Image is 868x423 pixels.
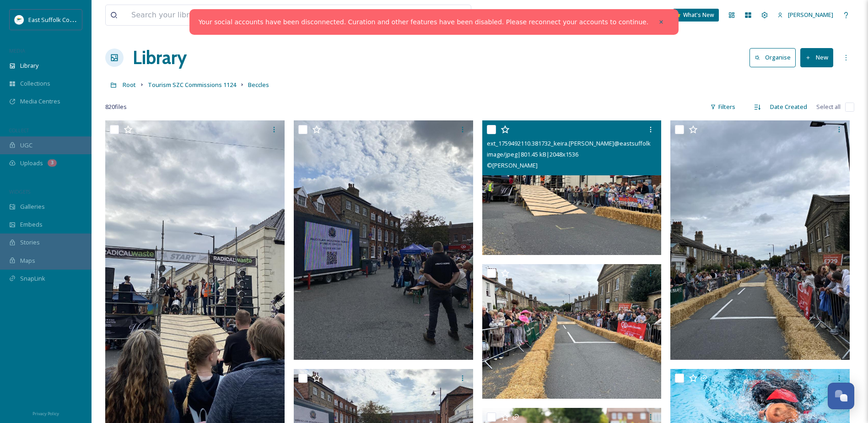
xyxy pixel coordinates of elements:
a: Beccles [248,79,269,90]
span: Stories [20,238,40,247]
a: View all files [413,6,466,24]
a: Your social accounts have been disconnected. Curation and other features have been disabled. Plea... [199,17,648,27]
span: Beccles [248,81,269,89]
span: ext_1759492110.381732_keira.[PERSON_NAME]@eastsuffolk.gov.uk-8C3C26CC-3C09-4710-BE1C-A88C5D8CC67A... [487,139,801,147]
span: Privacy Policy [32,411,59,417]
span: Media Centres [20,97,60,106]
img: ext_1759492111.496934_keira.saunders@eastsuffolk.gov.uk-IMG_9328.jpeg [294,120,473,359]
button: Open Chat [828,383,854,409]
span: Embeds [20,220,43,229]
span: [PERSON_NAME] [788,11,833,19]
span: © [PERSON_NAME] [487,161,538,169]
img: ext_1759492110.381732_keira.saunders@eastsuffolk.gov.uk-8C3C26CC-3C09-4710-BE1C-A88C5D8CC67A.jpeg [482,120,662,255]
span: Tourism SZC Commissions 1124 [148,81,236,89]
img: ESC%20Logo.png [15,15,24,24]
a: What's New [673,9,719,22]
a: Privacy Policy [32,407,59,418]
span: UGC [20,141,32,150]
span: Collections [20,79,50,88]
button: Organise [749,48,796,67]
span: East Suffolk Council [28,15,82,24]
span: Library [20,61,38,70]
a: [PERSON_NAME] [773,6,838,24]
input: Search your library [127,5,380,25]
span: SnapLink [20,274,45,283]
span: Uploads [20,159,43,168]
a: Root [123,79,136,90]
span: COLLECT [9,127,29,134]
span: Root [123,81,136,89]
span: WIDGETS [9,188,30,195]
a: Library [133,44,187,71]
div: 3 [48,159,57,167]
img: ext_1759492103.699164_keira.saunders@eastsuffolk.gov.uk-41CE52F5-2E5B-44DB-9B88-6ABC4C8491C4.jpeg [482,264,662,399]
a: Tourism SZC Commissions 1124 [148,79,236,90]
div: Filters [706,98,740,116]
div: Date Created [766,98,812,116]
span: Select all [816,103,841,111]
img: ext_1759492110.290415_keira.saunders@eastsuffolk.gov.uk-IMG_9334.jpeg [670,120,850,359]
span: image/jpeg | 801.45 kB | 2048 x 1536 [487,150,578,158]
span: MEDIA [9,47,25,54]
span: 820 file s [105,103,127,111]
button: New [800,48,833,67]
span: Galleries [20,202,45,211]
span: Maps [20,256,35,265]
